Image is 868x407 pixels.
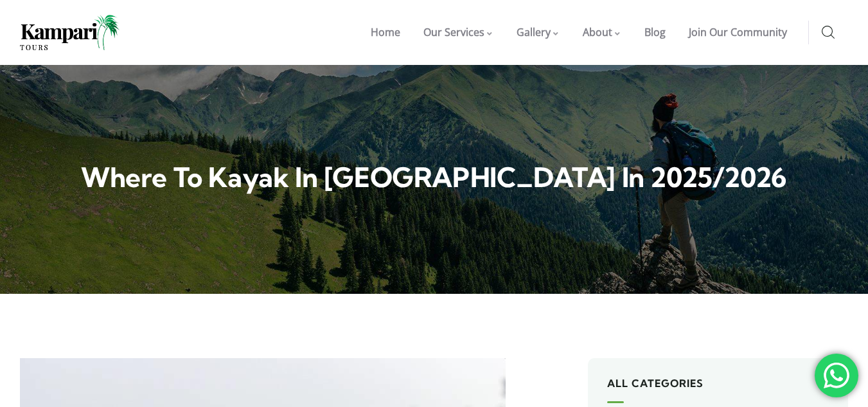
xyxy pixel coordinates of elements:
span: Blog [644,25,666,39]
span: Join Our Community [689,25,787,39]
span: About [583,25,612,39]
img: Home [20,15,120,50]
div: 'Chat [815,354,858,397]
h2: Where to kayak in [GEOGRAPHIC_DATA] in 2025/2026 [57,161,812,194]
h5: All Categories [607,377,829,403]
span: Our Services [423,25,484,39]
span: Gallery [517,25,551,39]
span: Home [371,25,400,39]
